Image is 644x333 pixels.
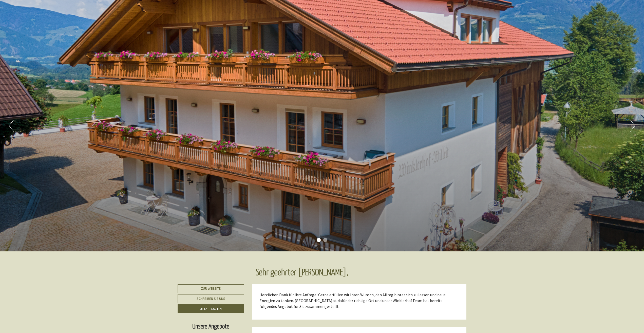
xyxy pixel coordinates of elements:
[178,294,244,303] a: Schreiben Sie uns
[259,298,442,309] span: Team hat bereits folgendes Angebot für Sie zusammengestellt:
[259,292,446,303] span: Herzlichen Dank für Ihre Anfrage! Gerne erfüllen wir Ihren Wunsch, den Alltag hinter sich zu lass...
[630,119,635,132] button: Next
[178,284,244,293] a: Zur Website
[256,268,348,278] h1: Sehr geehrter [PERSON_NAME],
[332,298,393,303] span: ist dafür der richtige Ort und unser
[178,304,244,313] a: Jetzt buchen
[178,322,244,331] div: Unsere Angebote
[9,119,14,132] button: Previous
[259,292,459,309] p: Winklerhof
